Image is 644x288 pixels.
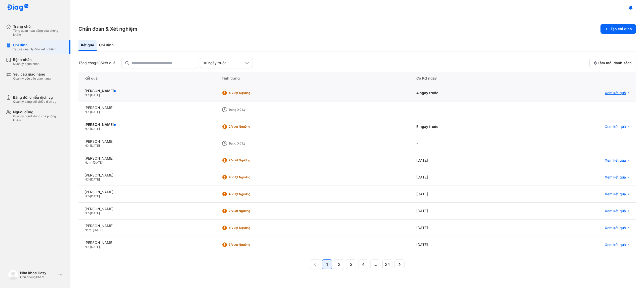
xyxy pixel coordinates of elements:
span: - [91,228,93,232]
span: Nam [85,161,91,164]
span: 4 [362,261,365,267]
div: Bảng đối chiếu dịch vụ [13,95,56,100]
span: [DATE] [90,177,100,181]
div: Chủ phòng khám [20,275,56,279]
div: [PERSON_NAME] [85,224,210,228]
div: Quản lý bệnh nhân [13,62,39,66]
div: [PERSON_NAME] [85,156,210,161]
button: 4 [358,259,368,269]
div: 4 Vượt ngưỡng [229,226,269,230]
div: [DATE] [410,220,518,236]
span: Xem kết quả [605,124,626,129]
div: Tổng cộng kết quả [78,61,115,65]
span: Nữ [85,93,89,97]
span: - [91,161,93,164]
div: Quản lý yêu cầu giao hàng [13,77,51,81]
span: Làm mới danh sách [598,61,632,65]
span: - [89,127,90,131]
span: [DATE] [90,245,100,249]
button: Làm mới danh sách [589,58,636,68]
span: Nữ [85,110,89,114]
button: 3 [346,259,356,269]
div: [PERSON_NAME] [85,173,210,177]
span: 24 [385,261,390,267]
button: 1 [322,259,332,269]
button: 24 [382,259,392,269]
div: 4 Vượt ngưỡng [229,192,269,196]
div: Quản lý bảng đối chiếu dịch vụ [13,100,56,104]
div: [DATE] [410,203,518,220]
span: Nữ [85,211,89,215]
span: [DATE] [90,127,100,131]
div: [PERSON_NAME] [85,190,210,194]
span: Xem kết quả [605,192,626,196]
span: - [89,110,90,114]
div: 4 Vượt ngưỡng [229,91,269,95]
img: logo [8,270,18,280]
div: Đang xử lý [229,108,269,112]
span: 1 [326,261,328,267]
span: Xem kết quả [605,209,626,213]
span: Nam [85,228,91,232]
span: Xem kết quả [605,175,626,179]
div: - [410,101,518,118]
div: 7 Vượt ngưỡng [229,209,269,213]
div: [DATE] [410,169,518,186]
div: Trang chủ [13,24,64,29]
div: [PERSON_NAME] [85,105,210,110]
span: Nữ [85,144,89,148]
span: [DATE] [93,228,103,232]
div: Yêu cầu giao hàng [13,72,51,77]
div: - [410,135,518,152]
span: Xem kết quả [605,242,626,247]
h3: Chẩn đoán & Xét nghiệm [78,25,137,32]
button: ... [370,259,380,269]
span: ... [374,261,377,267]
div: [PERSON_NAME] [85,122,210,127]
div: Chỉ định [97,40,116,51]
span: [DATE] [90,110,100,114]
span: [DATE] [90,194,100,198]
div: [DATE] [410,186,518,203]
div: [DATE] [410,236,518,253]
button: 2 [334,259,344,269]
span: Nữ [85,245,89,249]
span: Xem kết quả [605,158,626,163]
div: Có KQ ngày [410,72,518,85]
div: Kết quả [78,40,97,51]
div: Chỉ định [13,43,56,47]
div: [PERSON_NAME] [85,240,210,245]
div: 5 ngày trước [410,118,518,135]
span: Nữ [85,177,89,181]
span: - [89,144,90,148]
div: 5 Vượt ngưỡng [229,243,269,247]
span: [DATE] [93,161,103,164]
div: 7 Vượt ngưỡng [229,158,269,162]
div: 4 ngày trước [410,85,518,101]
span: - [89,93,90,97]
div: 30 ngày trước [203,61,244,65]
div: [PERSON_NAME] [85,139,210,144]
div: Nha khoa Hesy [20,271,56,275]
span: [DATE] [90,144,100,148]
button: Tạo chỉ định [600,24,636,34]
span: 2 [338,261,340,267]
span: 3 [350,261,352,267]
div: Người dùng [13,110,64,114]
div: 2 Vượt ngưỡng [229,125,269,129]
div: Tạo và quản lý đơn xét nghiệm [13,47,56,51]
span: [DATE] [90,93,100,97]
span: [DATE] [90,211,100,215]
span: - [89,194,90,198]
div: [PERSON_NAME] [85,207,210,211]
div: Bệnh nhân [13,57,39,62]
div: 4 Vượt ngưỡng [229,175,269,179]
div: [PERSON_NAME] [85,89,210,93]
span: - [89,177,90,181]
img: logo [7,4,29,12]
span: - [89,245,90,249]
div: Kết quả [78,72,216,85]
div: Tổng quan hoạt động của phòng khám [13,29,64,37]
span: Xem kết quả [605,91,626,95]
span: 235 [96,61,103,65]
